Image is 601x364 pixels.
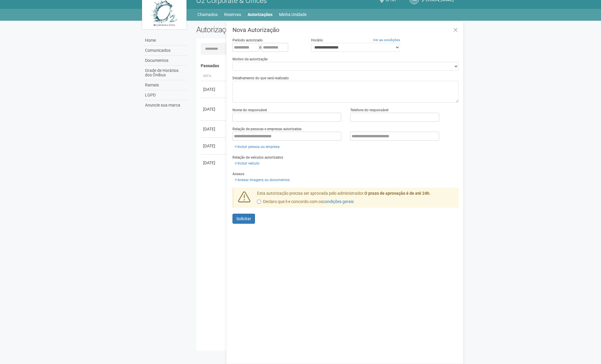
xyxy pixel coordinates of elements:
a: Anuncie sua marca [144,100,187,110]
a: Ver as condições [373,38,400,42]
label: Detalhamento do que será realizado [232,75,289,81]
th: Data [201,71,227,81]
div: [DATE] [203,160,225,166]
a: Reservas [224,10,241,19]
a: Grade de Horários dos Ônibus [144,66,187,80]
label: Relação de veículos autorizados [232,155,283,160]
label: Relação de pessoas e empresas autorizadas [232,126,302,132]
a: Autorizações [248,10,272,19]
a: Home [144,36,187,46]
a: Chamados [197,10,218,19]
a: Anexar imagens ou documentos [232,177,291,183]
a: Minha Unidade [279,10,307,19]
label: Horário [311,38,323,43]
label: Declaro que li e concordo com os [257,199,354,205]
a: Incluir pessoa ou empresa [232,144,281,150]
a: condições gerais [323,199,354,204]
a: LGPD [144,90,187,100]
a: Comunicados [144,46,187,56]
h3: Nova Autorização [232,27,459,33]
label: Telefone do responsável [350,107,388,113]
h4: Passadas [201,64,455,68]
a: Documentos [144,56,187,66]
input: Declaro que li e concordo com oscondições gerais [257,200,261,204]
a: Incluir veículo [232,160,261,167]
label: Anexos [232,171,244,177]
h2: Autorizações [196,25,323,34]
div: [DATE] [203,86,225,92]
strong: O prazo de aprovação é de até 24h. [364,191,431,196]
div: [DATE] [203,126,225,132]
a: Ramais [144,80,187,90]
label: Nome do responsável [232,107,267,113]
div: [DATE] [203,106,225,112]
span: Solicitar [236,216,251,221]
div: Esta autorização precisa ser aprovada pelo administrador. [253,191,459,208]
div: a [232,43,302,52]
label: Período autorizado [232,38,263,43]
button: Solicitar [232,214,255,224]
label: Motivo da autorização [232,57,268,62]
div: [DATE] [203,143,225,149]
